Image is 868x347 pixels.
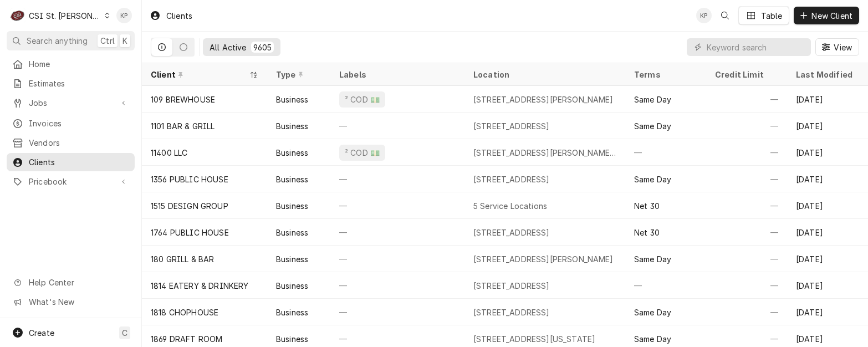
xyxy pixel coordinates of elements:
div: — [706,139,787,166]
div: 1814 EATERY & DRINKERY [151,280,249,292]
div: [STREET_ADDRESS][PERSON_NAME] [473,253,614,265]
span: K [122,35,127,47]
div: Same Day [634,253,671,265]
a: Invoices [7,114,135,132]
div: KP [696,8,712,23]
span: C [122,327,127,339]
div: [DATE] [787,113,868,139]
a: Go to What's New [7,293,135,311]
div: [STREET_ADDRESS][PERSON_NAME][PERSON_NAME] [473,147,616,159]
div: Credit Limit [715,69,776,80]
div: 1818 CHOPHOUSE [151,307,218,318]
div: [STREET_ADDRESS] [473,227,550,238]
span: Jobs [29,97,113,109]
a: Clients [7,153,135,171]
a: Go to Pricebook [7,172,135,191]
div: 1101 BAR & GRILL [151,120,215,132]
a: Vendors [7,134,135,152]
div: 109 BREWHOUSE [151,94,215,105]
div: [STREET_ADDRESS][US_STATE] [473,333,595,345]
div: [DATE] [787,272,868,299]
div: — [706,299,787,325]
div: Last Modified [796,69,857,80]
span: Help Center [29,277,128,288]
div: Business [276,253,308,265]
span: What's New [29,296,128,308]
div: 1515 DESIGN GROUP [151,200,228,212]
div: Location [473,69,616,80]
div: Business [276,333,308,345]
div: All Active [210,42,247,53]
div: — [706,219,787,246]
span: New Client [809,10,855,22]
div: 5 Service Locations [473,200,547,212]
div: Kym Parson's Avatar [116,8,132,23]
div: [STREET_ADDRESS] [473,120,550,132]
span: View [831,42,854,53]
div: [DATE] [787,192,868,219]
div: [STREET_ADDRESS] [473,280,550,292]
div: Same Day [634,120,671,132]
span: Create [29,328,54,338]
button: Search anythingCtrlK [7,31,135,50]
div: C [10,8,25,23]
div: Business [276,280,308,292]
div: — [330,246,464,272]
button: View [815,38,859,56]
a: Go to Jobs [7,94,135,112]
div: [DATE] [787,166,868,192]
div: Net 30 [634,227,660,238]
div: — [330,113,464,139]
div: 9605 [253,42,272,53]
div: 1764 PUBLIC HOUSE [151,227,229,238]
span: Invoices [29,118,129,129]
div: Business [276,147,308,159]
div: Business [276,307,308,318]
div: 180 GRILL & BAR [151,253,214,265]
div: ² COD 💵 [344,147,381,159]
div: [DATE] [787,246,868,272]
div: CSI St. [PERSON_NAME] [29,10,101,22]
div: [STREET_ADDRESS] [473,173,550,185]
a: Go to Help Center [7,273,135,292]
div: — [330,272,464,299]
div: Net 30 [634,200,660,212]
span: Clients [29,156,129,168]
div: Business [276,120,308,132]
div: [DATE] [787,139,868,166]
div: — [330,299,464,325]
div: Same Day [634,94,671,105]
div: KP [116,8,132,23]
div: [STREET_ADDRESS] [473,307,550,318]
span: Pricebook [29,176,113,187]
button: New Client [794,7,859,24]
div: Table [761,10,783,22]
div: Business [276,173,308,185]
div: [DATE] [787,219,868,246]
div: — [706,113,787,139]
div: Same Day [634,173,671,185]
div: — [330,192,464,219]
span: Estimates [29,78,129,89]
span: Search anything [27,35,88,47]
span: Vendors [29,137,129,149]
div: — [330,166,464,192]
div: [STREET_ADDRESS][PERSON_NAME] [473,94,614,105]
div: Business [276,94,308,105]
div: — [706,192,787,219]
div: Terms [634,69,695,80]
div: Same Day [634,333,671,345]
div: [DATE] [787,86,868,113]
div: ² COD 💵 [344,94,381,105]
div: — [706,246,787,272]
div: — [625,139,706,166]
div: — [625,272,706,299]
span: Home [29,58,129,70]
div: Business [276,200,308,212]
button: Open search [716,7,734,24]
div: Same Day [634,307,671,318]
div: [DATE] [787,299,868,325]
div: Type [276,69,319,80]
div: 1869 DRAFT ROOM [151,333,222,345]
div: — [706,86,787,113]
